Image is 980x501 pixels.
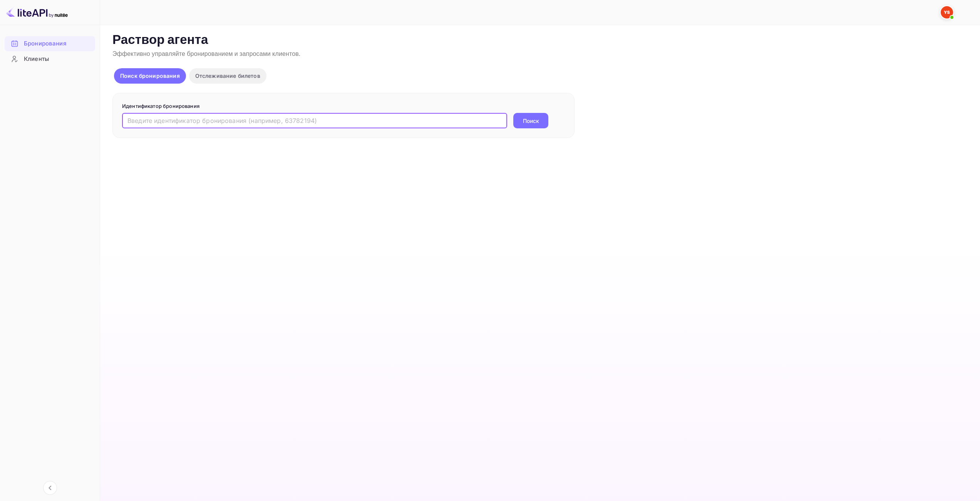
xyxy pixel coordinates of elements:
[513,113,548,128] button: Поиск
[523,117,539,125] ya-tr-span: Поиск
[122,113,507,128] input: Введите идентификатор бронирования (например, 63782194)
[112,50,300,58] ya-tr-span: Эффективно управляйте бронированием и запросами клиентов.
[941,6,953,18] img: Служба Поддержки Яндекса
[5,52,95,67] div: Клиенты
[5,36,95,51] div: Бронирования
[122,103,199,109] ya-tr-span: Идентификатор бронирования
[120,72,180,79] ya-tr-span: Поиск бронирования
[24,55,49,64] ya-tr-span: Клиенты
[6,6,68,18] img: Логотип LiteAPI
[112,32,208,49] ya-tr-span: Раствор агента
[43,481,57,495] button: Свернуть навигацию
[5,52,95,66] a: Клиенты
[24,39,66,48] ya-tr-span: Бронирования
[5,36,95,50] a: Бронирования
[195,72,260,79] ya-tr-span: Отслеживание билетов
